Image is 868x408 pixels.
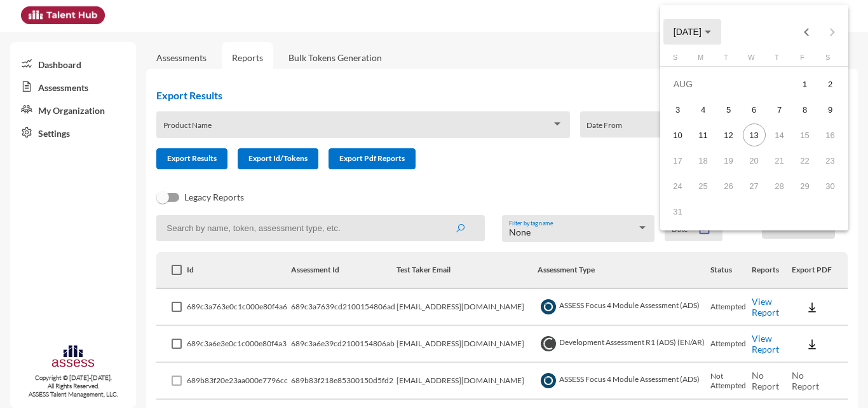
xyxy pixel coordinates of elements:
td: August 11, 2025 [691,122,716,148]
td: August 21, 2025 [767,148,792,173]
div: 29 [794,174,817,197]
td: August 10, 2025 [665,122,691,148]
div: 2 [819,73,842,95]
td: August 15, 2025 [792,122,818,148]
div: 22 [794,149,817,172]
td: August 23, 2025 [818,148,843,173]
td: August 29, 2025 [792,173,818,199]
td: August 2, 2025 [818,71,843,97]
div: 19 [717,149,740,172]
div: 30 [819,174,842,197]
th: Thursday [767,53,792,66]
div: 3 [667,98,689,121]
div: 12 [717,123,740,146]
td: August 7, 2025 [767,97,792,122]
td: AUG [665,71,792,97]
div: 14 [768,123,791,146]
td: August 9, 2025 [818,97,843,122]
td: August 1, 2025 [792,71,818,97]
div: 4 [692,98,715,121]
span: [DATE] [674,27,702,38]
td: August 14, 2025 [767,122,792,148]
div: 18 [692,149,715,172]
td: August 3, 2025 [665,97,691,122]
td: August 28, 2025 [767,173,792,199]
td: August 25, 2025 [691,173,716,199]
div: 26 [717,174,740,197]
div: 10 [667,123,689,146]
th: Wednesday [742,53,767,66]
div: 8 [794,98,817,121]
td: August 24, 2025 [665,173,691,199]
div: 5 [717,98,740,121]
div: 11 [692,123,715,146]
div: 7 [768,98,791,121]
div: 17 [667,149,689,172]
td: August 16, 2025 [818,122,843,148]
div: 31 [667,200,689,223]
div: 1 [794,73,817,95]
th: Sunday [665,53,691,66]
td: August 31, 2025 [665,199,691,224]
td: August 30, 2025 [818,173,843,199]
th: Tuesday [716,53,742,66]
th: Friday [792,53,818,66]
div: 28 [768,174,791,197]
div: 27 [743,174,766,197]
button: Next month [819,19,844,45]
td: August 17, 2025 [665,148,691,173]
td: August 18, 2025 [691,148,716,173]
td: August 27, 2025 [742,173,767,199]
button: Choose month and year [663,19,721,45]
th: Monday [691,53,716,66]
td: August 12, 2025 [716,122,742,148]
div: 16 [819,123,842,146]
td: August 20, 2025 [742,148,767,173]
div: 15 [794,123,817,146]
td: August 8, 2025 [792,97,818,122]
div: 13 [743,123,766,146]
td: August 5, 2025 [716,97,742,122]
td: August 26, 2025 [716,173,742,199]
button: Previous month [794,19,819,45]
div: 6 [743,98,766,121]
div: 25 [692,174,715,197]
div: 9 [819,98,842,121]
th: Saturday [818,53,843,66]
div: 21 [768,149,791,172]
td: August 13, 2025 [742,122,767,148]
div: 23 [819,149,842,172]
div: 20 [743,149,766,172]
td: August 4, 2025 [691,97,716,122]
div: 24 [667,174,689,197]
td: August 22, 2025 [792,148,818,173]
td: August 6, 2025 [742,97,767,122]
td: August 19, 2025 [716,148,742,173]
